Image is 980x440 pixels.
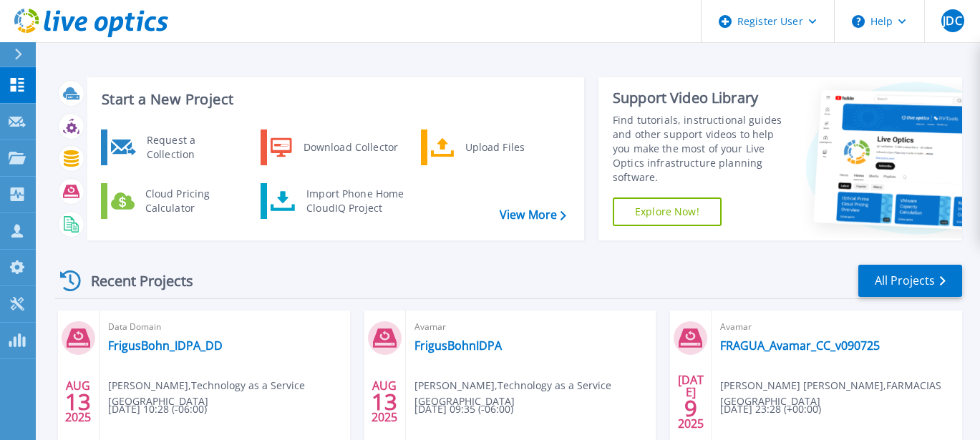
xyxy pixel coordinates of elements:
[720,378,962,409] span: [PERSON_NAME] [PERSON_NAME] , FARMACIAS [GEOGRAPHIC_DATA]
[101,129,248,165] a: Request a Collection
[108,319,341,335] span: Data Domain
[684,402,697,414] span: 9
[943,15,961,26] span: JDC
[261,129,407,165] a: Download Collector
[371,376,398,428] div: AUG 2025
[108,338,223,353] a: FrigusBohn_IDPA_DD
[299,187,411,215] div: Import Phone Home CloudIQ Project
[677,376,704,428] div: [DATE] 2025
[138,187,244,215] div: Cloud Pricing Calculator
[720,319,954,335] span: Avamar
[372,396,397,408] span: 13
[102,92,566,107] h3: Start a New Project
[414,378,656,409] span: [PERSON_NAME] , Technology as a Service [GEOGRAPHIC_DATA]
[414,401,513,417] span: [DATE] 09:35 (-06:00)
[858,265,962,297] a: All Projects
[64,376,92,428] div: AUG 2025
[613,89,794,107] div: Support Video Library
[65,396,91,408] span: 13
[414,338,502,353] a: FrigusBohnIDPA
[296,133,404,162] div: Download Collector
[720,338,880,353] a: FRAGUA_Avamar_CC_v090725
[421,129,568,165] a: Upload Files
[108,378,350,409] span: [PERSON_NAME] , Technology as a Service [GEOGRAPHIC_DATA]
[108,401,207,417] span: [DATE] 10:28 (-06:00)
[613,113,794,185] div: Find tutorials, instructional guides and other support videos to help you make the most of your L...
[500,208,566,222] a: View More
[720,401,821,417] span: [DATE] 23:28 (+00:00)
[55,263,213,298] div: Recent Projects
[613,197,722,226] a: Explore Now!
[414,319,648,335] span: Avamar
[458,133,564,162] div: Upload Files
[140,133,244,162] div: Request a Collection
[101,183,248,219] a: Cloud Pricing Calculator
